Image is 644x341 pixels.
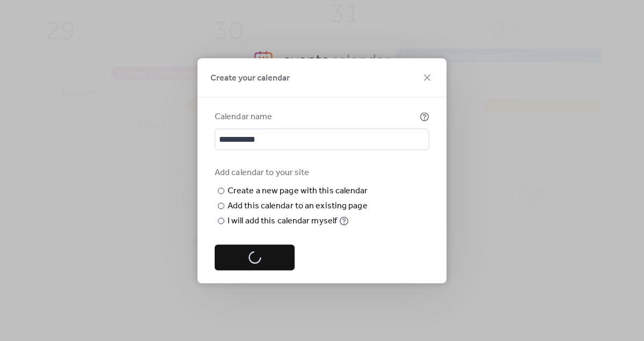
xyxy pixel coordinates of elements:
div: Add this calendar to an existing page [228,199,368,212]
div: Calendar name [215,110,418,123]
div: Add calendar to your site [215,166,427,179]
div: I will add this calendar myself [228,214,337,227]
div: Create a new page with this calendar [228,184,368,197]
span: Create your calendar [210,71,290,84]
